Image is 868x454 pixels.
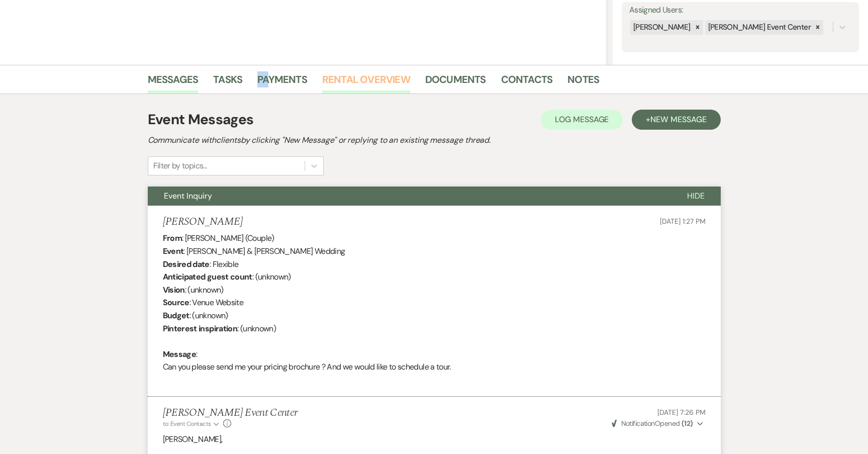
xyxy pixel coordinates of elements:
b: Desired date [163,259,210,269]
div: [PERSON_NAME] [630,20,692,35]
b: Anticipated guest count [163,271,252,282]
a: Notes [567,71,599,94]
h1: Event Messages [148,109,254,130]
span: New Message [650,114,706,125]
b: Event [163,246,184,256]
a: Tasks [213,71,242,94]
button: Log Message [541,110,623,130]
b: Pinterest inspiration [163,323,238,334]
b: Budget [163,310,189,321]
span: to: Event Contacts [163,420,211,428]
b: Message [163,349,197,359]
a: Messages [148,71,199,94]
span: [DATE] 1:27 PM [660,217,705,226]
b: Vision [163,285,185,295]
label: Assigned Users: [629,3,851,18]
span: [DATE] 7:26 PM [657,408,705,417]
b: Source [163,297,189,308]
span: Event Inquiry [164,191,212,201]
span: Notification [621,419,655,428]
span: Opened [612,419,693,428]
button: NotificationOpened (12) [610,418,705,429]
strong: ( 12 ) [682,419,693,428]
button: +New Message [632,110,720,130]
span: Hide [687,191,705,201]
span: Log Message [555,114,609,125]
h5: [PERSON_NAME] Event Center [163,407,298,419]
button: Event Inquiry [148,187,671,206]
a: Payments [257,71,307,94]
div: [PERSON_NAME] Event Center [705,20,812,35]
button: to: Event Contacts [163,419,221,428]
div: Filter by topics... [153,160,207,172]
p: [PERSON_NAME], [163,433,706,446]
b: From [163,233,182,243]
a: Documents [425,71,486,94]
a: Contacts [501,71,553,94]
a: Rental Overview [322,71,410,94]
button: Hide [671,187,721,206]
div: : [PERSON_NAME] (Couple) : [PERSON_NAME] & [PERSON_NAME] Wedding : Flexible : (unknown) : (unknow... [163,232,706,386]
h2: Communicate with clients by clicking "New Message" or replying to an existing message thread. [148,134,721,146]
h5: [PERSON_NAME] [163,216,243,228]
